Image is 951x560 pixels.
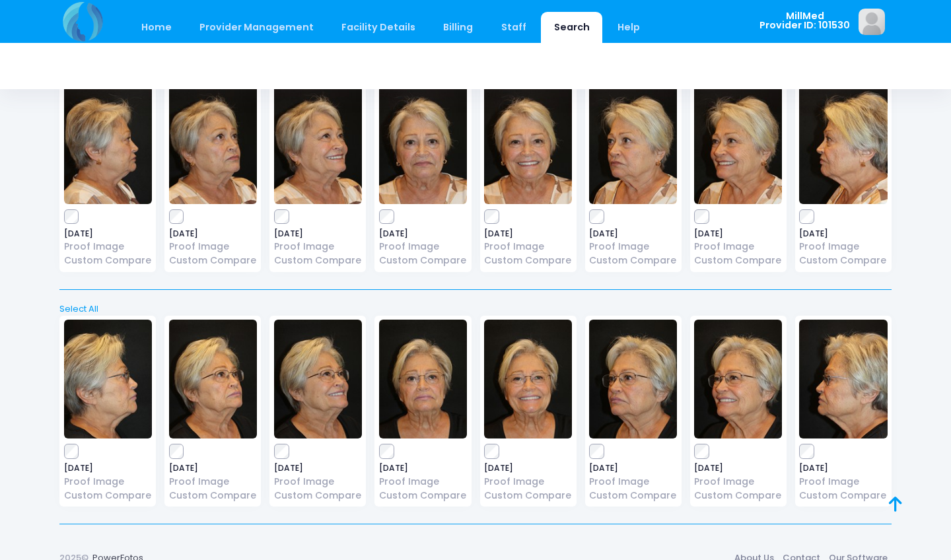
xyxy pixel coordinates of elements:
[694,85,782,204] img: image
[274,230,362,238] span: [DATE]
[379,240,467,254] a: Proof Image
[64,240,152,254] a: Proof Image
[589,464,677,472] span: [DATE]
[589,320,677,438] img: image
[379,254,467,267] a: Custom Compare
[169,489,257,503] a: Custom Compare
[605,12,653,43] a: Help
[329,12,429,43] a: Facility Details
[431,12,486,43] a: Billing
[64,85,152,204] img: image
[589,85,677,204] img: image
[541,12,602,43] a: Search
[55,302,896,316] a: Select All
[589,240,677,254] a: Proof Image
[694,489,782,503] a: Custom Compare
[799,320,887,438] img: image
[694,230,782,238] span: [DATE]
[589,489,677,503] a: Custom Compare
[169,240,257,254] a: Proof Image
[799,464,887,472] span: [DATE]
[169,320,257,438] img: image
[169,475,257,489] a: Proof Image
[379,230,467,238] span: [DATE]
[799,475,887,489] a: Proof Image
[484,464,572,472] span: [DATE]
[589,230,677,238] span: [DATE]
[186,12,326,43] a: Provider Management
[274,320,362,438] img: image
[64,489,152,503] a: Custom Compare
[694,475,782,489] a: Proof Image
[64,320,152,438] img: image
[274,85,362,204] img: image
[484,254,572,267] a: Custom Compare
[274,475,362,489] a: Proof Image
[169,254,257,267] a: Custom Compare
[379,489,467,503] a: Custom Compare
[169,85,257,204] img: image
[64,230,152,238] span: [DATE]
[379,85,467,204] img: image
[274,254,362,267] a: Custom Compare
[589,254,677,267] a: Custom Compare
[274,489,362,503] a: Custom Compare
[859,9,885,35] img: image
[694,320,782,438] img: image
[169,464,257,472] span: [DATE]
[379,320,467,438] img: image
[169,230,257,238] span: [DATE]
[379,475,467,489] a: Proof Image
[484,240,572,254] a: Proof Image
[484,489,572,503] a: Custom Compare
[799,489,887,503] a: Custom Compare
[694,464,782,472] span: [DATE]
[799,85,887,204] img: image
[128,12,184,43] a: Home
[488,12,539,43] a: Staff
[799,230,887,238] span: [DATE]
[484,85,572,204] img: image
[484,230,572,238] span: [DATE]
[379,464,467,472] span: [DATE]
[484,320,572,438] img: image
[274,240,362,254] a: Proof Image
[589,475,677,489] a: Proof Image
[64,254,152,267] a: Custom Compare
[799,254,887,267] a: Custom Compare
[694,254,782,267] a: Custom Compare
[759,11,850,30] span: MillMed Provider ID: 101530
[274,464,362,472] span: [DATE]
[694,240,782,254] a: Proof Image
[64,464,152,472] span: [DATE]
[484,475,572,489] a: Proof Image
[64,475,152,489] a: Proof Image
[799,240,887,254] a: Proof Image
